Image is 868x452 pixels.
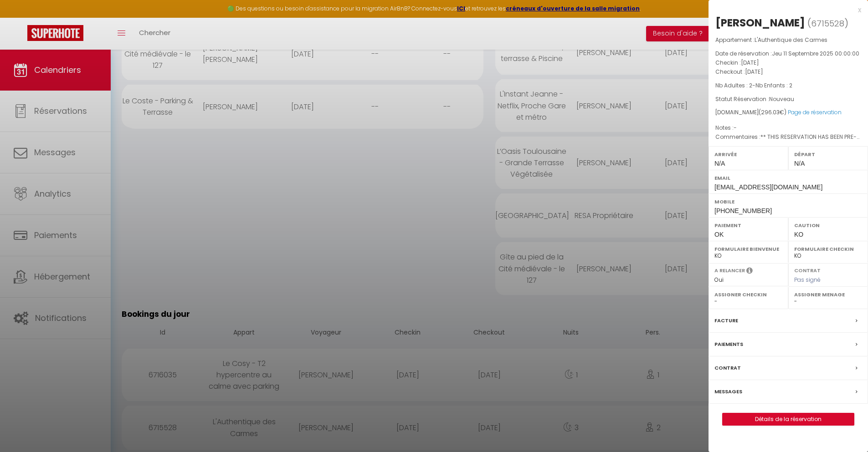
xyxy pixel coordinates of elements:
span: Jeu 11 Septembre 2025 00:00:00 [772,50,859,57]
p: Checkin : [715,58,861,67]
div: x [709,5,861,15]
span: L'Authentique des Carmes [755,36,827,44]
span: 296.03 [761,108,780,116]
label: Formulaire Bienvenue [714,244,782,254]
div: [DOMAIN_NAME] [715,108,861,117]
label: Paiements [714,340,743,349]
label: Contrat [794,267,821,273]
span: ( €) [759,108,786,116]
label: Départ [794,150,862,159]
span: [DATE] [745,68,763,76]
span: ( ) [807,17,848,30]
span: [EMAIL_ADDRESS][DOMAIN_NAME] [714,183,822,191]
span: N/A [794,160,805,167]
a: Page de réservation [788,108,842,116]
span: OK [714,231,724,238]
span: N/A [714,160,725,167]
label: Facture [714,316,738,325]
span: 6715528 [811,18,844,29]
span: [DATE] [741,59,759,66]
label: Assigner Menage [794,290,862,299]
span: Nouveau [769,95,794,103]
label: Assigner Checkin [714,290,782,299]
p: Commentaires : [715,132,861,142]
label: Email [714,173,862,183]
label: Contrat [714,363,741,373]
span: [PHONE_NUMBER] [714,207,772,214]
label: Messages [714,387,742,396]
span: Nb Adultes : 2 [715,81,752,89]
span: Nb Enfants : 2 [755,81,792,89]
p: Checkout : [715,67,861,76]
label: A relancer [714,267,745,274]
div: [PERSON_NAME] [715,15,805,30]
button: Ouvrir le widget de chat LiveChat [7,4,35,31]
i: Sélectionner OUI si vous souhaiter envoyer les séquences de messages post-checkout [746,267,753,277]
p: Date de réservation : [715,49,861,58]
p: - [715,81,861,90]
span: Pas signé [794,276,821,284]
label: Formulaire Checkin [794,244,862,254]
label: Caution [794,221,862,230]
span: KO [794,231,803,238]
p: Statut Réservation : [715,95,861,104]
label: Arrivée [714,150,782,159]
a: Détails de la réservation [723,413,854,425]
button: Détails de la réservation [722,413,854,426]
label: Mobile [714,197,862,206]
span: - [734,124,737,132]
p: Notes : [715,123,861,132]
p: Appartement : [715,36,861,45]
label: Paiement [714,221,782,230]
